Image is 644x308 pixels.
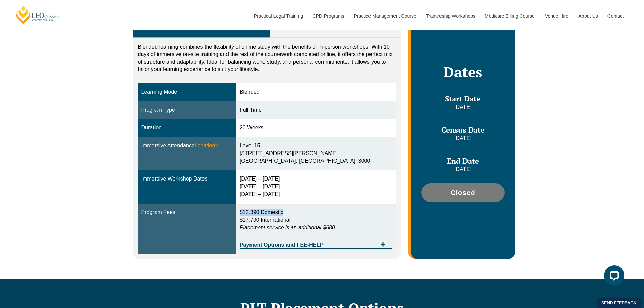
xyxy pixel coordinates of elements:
span: Start Date [445,94,481,103]
a: CPD Programs [307,1,349,30]
div: 20 Weeks [240,124,392,132]
a: About Us [573,1,602,30]
div: Full Time [240,106,392,114]
div: Blended [240,88,392,96]
p: Blended learning combines the flexibility of online study with the benefits of in-person workshop... [138,43,396,73]
a: Venue Hire [540,1,573,30]
a: Practice Management Course [349,1,421,30]
p: [DATE] [418,135,508,142]
h2: Dates [418,64,508,80]
div: Immersive Workshop Dates [141,175,233,183]
a: Contact [602,1,629,30]
div: Immersive Attendance [141,142,233,150]
span: $12,390 Domestic [240,209,283,215]
div: Program Type [141,106,233,114]
span: $17,790 International [240,217,290,223]
span: End Date [447,156,479,166]
a: Medicare Billing Course [480,1,540,30]
em: Placement service is an additional $680 [240,224,335,230]
div: Level 15 [STREET_ADDRESS][PERSON_NAME] [GEOGRAPHIC_DATA], [GEOGRAPHIC_DATA], 3000 [240,142,392,165]
div: Learning Mode [141,88,233,96]
div: [DATE] – [DATE] [DATE] – [DATE] [DATE] – [DATE] [240,175,392,198]
span: Location [195,142,219,150]
span: Census Date [441,125,485,135]
p: [DATE] [418,166,508,173]
span: Closed [451,189,475,196]
div: Tabs. Open items with Enter or Space, close with Escape and navigate using the Arrow keys. [133,17,401,259]
div: Duration [141,124,233,132]
a: Closed [421,183,504,202]
span: Payment Options and FEE-HELP [240,242,377,248]
a: Practical Legal Training [249,1,308,30]
sup: ⓘ [215,142,219,146]
div: Program Fees [141,209,233,216]
iframe: LiveChat chat widget [599,263,627,291]
p: [DATE] [418,103,508,111]
a: [PERSON_NAME] Centre for Law [15,5,60,25]
a: Traineeship Workshops [421,1,480,30]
